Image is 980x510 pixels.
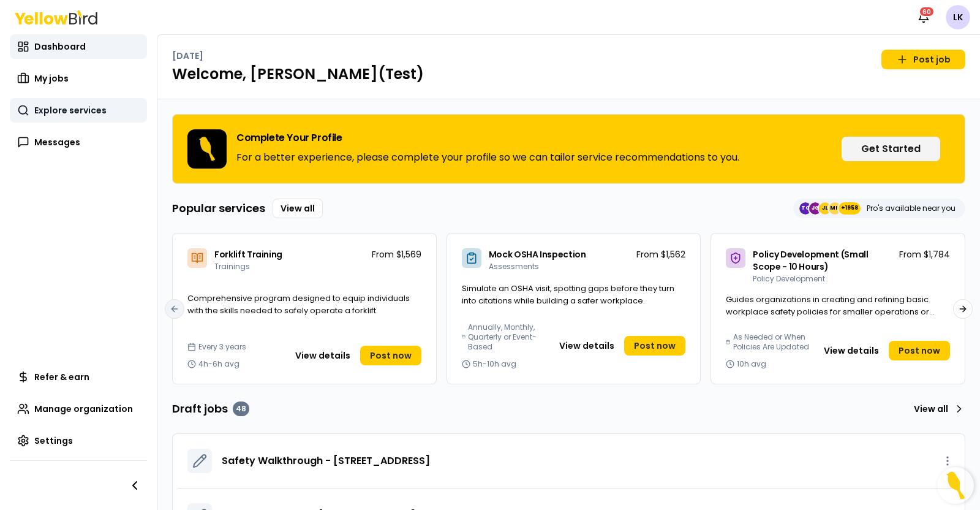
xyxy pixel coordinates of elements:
[489,248,586,261] span: Mock OSHA Inspection
[172,200,265,217] h3: Popular services
[829,202,841,215] span: MH
[34,40,86,53] span: Dashboard
[288,346,358,365] button: View details
[372,248,421,261] p: From $1,569
[733,332,812,352] span: As Needed or When Policies Are Updated
[10,98,147,123] a: Explore services
[236,133,739,143] h3: Complete Your Profile
[809,202,821,215] span: JG
[624,336,685,356] a: Post now
[198,359,239,369] span: 4h-6h avg
[636,248,685,261] p: From $1,562
[172,114,965,184] div: Complete Your ProfileFor a better experience, please complete your profile so we can tailor servi...
[360,346,421,365] a: Post now
[214,261,250,272] span: Trainings
[10,66,147,91] a: My jobs
[172,64,965,84] h1: Welcome, [PERSON_NAME](Test)
[946,5,970,29] span: LK
[737,359,766,369] span: 10h avg
[816,341,886,360] button: View details
[753,248,868,273] span: Policy Development (Small Scope - 10 Hours)
[34,435,73,447] span: Settings
[881,50,965,69] a: Post job
[233,402,249,416] div: 48
[172,50,203,62] p: [DATE]
[462,283,674,306] span: Simulate an OSHA visit, spotting gaps before they turn into citations while building a safer work...
[273,199,323,218] a: View all
[753,273,825,284] span: Policy Development
[634,340,676,352] span: Post now
[819,202,831,215] span: JL
[34,136,80,148] span: Messages
[937,467,974,504] button: Open Resource Center
[236,150,739,165] p: For a better experience, please complete your profile so we can tailor service recommendations to...
[841,202,858,215] span: +1958
[867,204,956,213] p: Pro's available near you
[214,248,282,261] span: Forklift Training
[911,5,936,29] button: 60
[473,359,516,369] span: 5h-10h avg
[10,397,147,421] a: Manage organization
[468,322,547,352] span: Annually, Monthly, Quarterly or Event-Based
[909,399,965,419] a: View all
[899,248,950,261] p: From $1,784
[34,104,107,116] span: Explore services
[799,202,812,215] span: TC
[842,137,940,161] button: Get Started
[726,294,935,329] span: Guides organizations in creating and refining basic workplace safety policies for smaller operati...
[34,403,133,415] span: Manage organization
[34,371,89,383] span: Refer & earn
[172,400,249,417] h3: Draft jobs
[370,349,412,362] span: Post now
[10,365,147,389] a: Refer & earn
[222,454,430,468] a: Safety Walkthrough - [STREET_ADDRESS]
[34,72,69,85] span: My jobs
[10,428,147,453] a: Settings
[10,34,147,59] a: Dashboard
[187,292,410,316] span: Comprehensive program designed to equip individuals with the skills needed to safely operate a fo...
[198,342,246,352] span: Every 3 years
[889,341,950,360] a: Post now
[552,336,622,356] button: View details
[899,344,940,357] span: Post now
[489,261,539,272] span: Assessments
[10,130,147,154] a: Messages
[919,6,935,17] div: 60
